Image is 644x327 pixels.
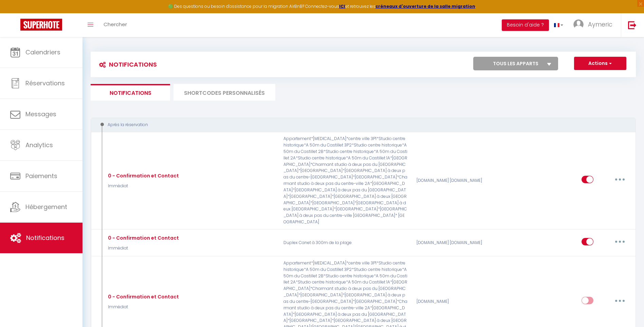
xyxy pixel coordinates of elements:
[91,84,170,101] li: Notifications
[375,3,475,9] a: créneaux d'ouverture de la salle migration
[25,141,53,149] span: Analytics
[279,233,412,253] p: Duplex Canet à 300m de la plage
[25,172,57,180] span: Paiements
[615,296,639,322] iframe: Chat
[106,183,179,189] p: Immédiat
[106,172,179,179] div: 0 - Confirmation et Contact
[568,13,621,37] a: ... Aymeric
[574,57,626,70] button: Actions
[25,110,56,118] span: Messages
[25,79,65,87] span: Réservations
[98,13,132,37] a: Chercher
[25,48,60,56] span: Calendriers
[104,21,127,28] span: Chercher
[173,84,275,101] li: SHORTCODES PERSONNALISÉS
[502,19,549,31] button: Besoin d'aide ?
[106,245,179,252] p: Immédiat
[412,233,501,253] div: [DOMAIN_NAME] [DOMAIN_NAME]
[25,203,67,211] span: Hébergement
[96,57,157,72] h3: Notifications
[20,19,62,31] img: Super Booking
[588,20,612,29] span: Aymeric
[412,136,501,225] div: [DOMAIN_NAME] [DOMAIN_NAME]
[5,3,26,23] button: Ouvrir le widget de chat LiveChat
[106,234,179,242] div: 0 - Confirmation et Contact
[97,122,619,128] div: Après la réservation
[106,304,179,310] p: Immédiat
[106,293,179,300] div: 0 - Confirmation et Contact
[26,234,65,242] span: Notifications
[573,19,584,30] img: ...
[279,136,412,225] p: Appartement*[MEDICAL_DATA]*centre ville 3P1*Studio centre historique*A 50m du Castillet 3P2*Studi...
[628,21,637,29] img: logout
[339,3,345,9] a: ICI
